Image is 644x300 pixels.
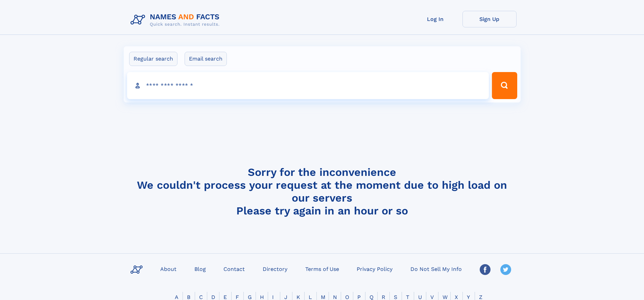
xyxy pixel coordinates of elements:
label: Regular search [129,52,177,66]
h4: Sorry for the inconvenience We couldn't process your request at the moment due to high load on ou... [128,166,517,217]
img: Logo Names and Facts [128,11,225,29]
a: Log In [408,11,462,27]
img: Facebook [480,264,491,275]
a: Do Not Sell My Info [408,264,464,274]
a: Blog [192,264,209,274]
button: Search Button [492,72,517,99]
a: Terms of Use [303,264,342,274]
a: Directory [260,264,290,274]
img: Twitter [500,264,511,275]
a: Sign Up [462,11,517,27]
a: Contact [221,264,247,274]
label: Email search [185,52,227,66]
input: search input [127,72,489,99]
a: Privacy Policy [354,264,395,274]
a: About [158,264,179,274]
